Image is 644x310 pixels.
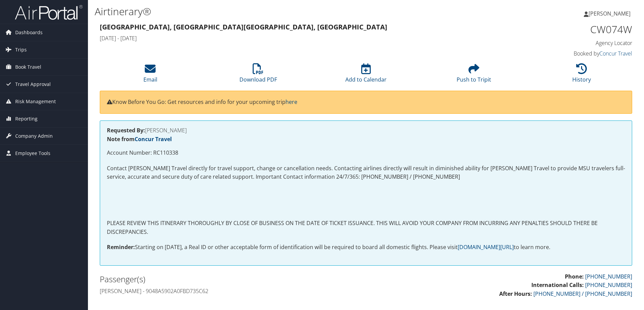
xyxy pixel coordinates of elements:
strong: Note from [107,135,172,143]
a: here [285,98,297,106]
p: PLEASE REVIEW THIS ITINERARY THOROUGHLY BY CLOSE OF BUSINESS ON THE DATE OF TICKET ISSUANCE. THIS... [107,219,625,236]
a: [PHONE_NUMBER] / [PHONE_NUMBER] [533,290,632,297]
a: Push to Tripit [457,67,491,83]
img: airportal-logo.png [15,4,83,20]
span: Dashboards [15,24,43,41]
a: History [572,67,591,83]
a: Concur Travel [135,135,172,143]
span: Travel Approval [15,76,51,93]
p: Know Before You Go: Get resources and info for your upcoming trip [107,98,625,107]
strong: Reminder: [107,243,135,251]
a: Add to Calendar [345,67,387,83]
span: Company Admin [15,128,53,145]
span: Employee Tools [15,145,50,162]
a: Download PDF [239,67,277,83]
h4: [PERSON_NAME] [107,128,625,133]
h2: Passenger(s) [100,273,361,285]
a: [PHONE_NUMBER] [585,273,632,280]
a: Concur Travel [599,50,632,57]
h4: [PERSON_NAME] - 9048A5902A0FBD735C62 [100,287,361,295]
a: [PERSON_NAME] [584,3,637,24]
a: Email [143,67,157,83]
strong: After Hours: [499,290,532,297]
span: [PERSON_NAME] [589,10,630,17]
strong: Phone: [565,273,584,280]
p: Starting on [DATE], a Real ID or other acceptable form of identification will be required to boar... [107,243,625,252]
strong: Requested By: [107,127,145,134]
h4: Booked by [507,50,632,57]
a: [DOMAIN_NAME][URL] [458,243,514,251]
span: Reporting [15,110,38,127]
h1: Airtinerary® [95,4,456,19]
h1: CW074W [507,22,632,37]
p: Contact [PERSON_NAME] Travel directly for travel support, change or cancellation needs. Contactin... [107,164,625,181]
h4: [DATE] - [DATE] [100,35,497,42]
strong: International Calls: [531,281,584,289]
span: Risk Management [15,93,56,110]
span: Book Travel [15,59,41,75]
a: [PHONE_NUMBER] [585,281,632,289]
h4: Agency Locator [507,39,632,47]
span: Trips [15,41,27,58]
p: Account Number: RC110338 [107,149,625,157]
strong: [GEOGRAPHIC_DATA], [GEOGRAPHIC_DATA] [GEOGRAPHIC_DATA], [GEOGRAPHIC_DATA] [100,22,387,31]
